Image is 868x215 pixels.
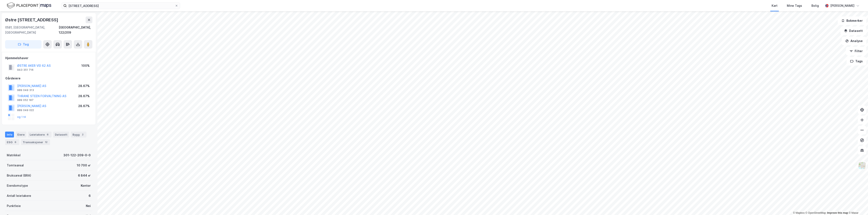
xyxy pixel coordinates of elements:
div: Gårdeiere [5,76,92,81]
div: Punktleie [7,203,21,208]
img: Z [858,162,866,170]
div: Bolig [811,3,819,8]
a: Mapbox [793,211,805,214]
div: Hjemmelshaver [5,56,92,61]
div: 889 049 022 [17,109,34,112]
div: 943 351 716 [17,68,33,72]
a: OpenStreetMap [805,211,826,214]
div: Bruksareal (BRA) [7,173,31,178]
iframe: Chat Widget [847,195,868,215]
div: 12 [44,140,48,144]
div: 0581, [GEOGRAPHIC_DATA], [GEOGRAPHIC_DATA] [5,25,59,35]
div: Eiendomstype [7,183,28,188]
a: Improve this map [827,211,848,214]
div: 6 [46,132,50,137]
div: [PERSON_NAME] [830,3,854,8]
div: 989 049 313 [17,88,34,92]
div: Østre [STREET_ADDRESS] [5,16,59,23]
div: 6 844 ㎡ [78,173,91,178]
div: Leietakere [28,132,51,137]
div: 28.67% [78,83,90,88]
div: Antall leietakere [7,193,31,198]
button: Filter [846,47,866,55]
div: 989 052 187 [17,98,33,102]
div: 10 700 ㎡ [77,163,91,168]
div: Bygg [71,132,86,137]
div: Datasett [53,132,69,137]
div: [GEOGRAPHIC_DATA], 122/209 [59,25,92,35]
img: logo.f888ab2527a4732fd821a326f86c7f29.svg [7,2,51,9]
button: Bokmerker [838,16,866,25]
button: Analyse [842,37,866,45]
div: 6 [89,193,91,198]
div: Kart [772,3,778,8]
div: Transaksjoner [21,139,50,145]
div: 2 [81,132,85,137]
div: 301-122-209-0-0 [63,153,91,158]
div: 6 [13,140,18,144]
div: 28.67% [78,94,90,99]
div: Kontrollprogram for chat [847,195,868,215]
button: Datasett [840,27,866,35]
div: Eiere [16,132,26,137]
button: Tag [5,40,42,49]
div: Info [5,132,14,137]
input: Søk på adresse, matrikkel, gårdeiere, leietakere eller personer [67,3,175,9]
div: 28.67% [78,103,90,109]
button: Tags [847,57,866,65]
div: Kontor [81,183,91,188]
div: Mine Tags [787,3,802,8]
div: ESG [5,139,19,145]
div: Tomteareal [7,163,24,168]
div: Matrikkel [7,153,21,158]
div: 100% [81,63,90,68]
div: Nei [86,203,91,208]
